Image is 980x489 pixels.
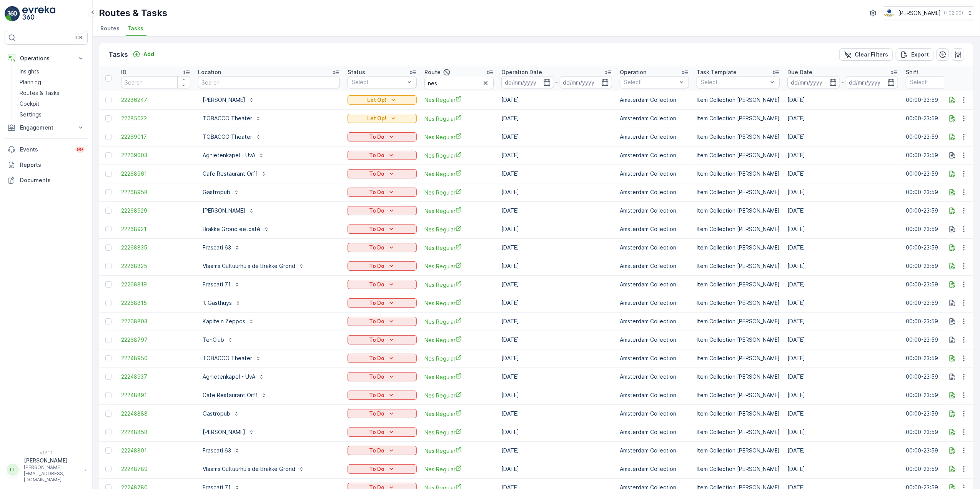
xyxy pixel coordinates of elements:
[348,335,417,344] button: To Do
[121,373,190,381] span: 22248937
[20,89,59,97] p: Routes & Tasks
[348,372,417,381] button: To Do
[424,354,494,363] span: Nes Regular
[424,188,494,196] a: Nes Regular
[784,460,902,478] td: [DATE]
[497,165,616,183] td: [DATE]
[203,225,260,233] p: Brakke Grond eetcafé
[348,446,417,455] button: To Do
[121,96,190,104] span: 22286247
[839,48,893,61] button: Clear Filters
[855,51,888,58] p: Clear Filters
[20,161,85,169] p: Reports
[348,427,417,437] button: To Do
[424,428,494,436] a: Nes Regular
[369,244,384,251] p: To Do
[105,355,111,361] div: Toggle Row Selected
[203,465,295,473] p: Vlaams Cultuurhuis de Brakke Grond
[105,300,111,306] div: Toggle Row Selected
[896,48,933,61] button: Export
[121,336,190,344] span: 22268797
[203,170,258,178] p: Cafe Restaurant Orff
[497,275,616,294] td: [DATE]
[198,68,221,76] p: Location
[198,371,269,383] button: Agnietenkapel - UvA
[784,275,902,294] td: [DATE]
[203,410,230,417] p: Gastropub
[784,312,902,331] td: [DATE]
[501,68,542,76] p: Operation Date
[369,465,384,473] p: To Do
[121,188,190,196] span: 22268958
[127,25,143,32] span: Tasks
[348,298,417,308] button: To Do
[17,98,88,109] a: Cockpit
[75,35,82,41] p: ⌘B
[369,188,384,196] p: To Do
[203,318,245,325] p: Kapitein Zeppos
[121,262,190,270] a: 22268825
[105,97,111,103] div: Toggle Row Selected
[424,96,494,104] a: Nes Regular
[203,281,231,288] p: Frascati 71
[121,410,190,417] span: 22248888
[121,244,190,251] span: 22268835
[105,466,111,472] div: Toggle Row Selected
[424,391,494,399] a: Nes Regular
[697,68,737,76] p: Task Template
[497,238,616,257] td: [DATE]
[348,280,417,289] button: To Do
[369,447,384,454] p: To Do
[424,299,494,307] span: Nes Regular
[121,447,190,454] span: 22248801
[105,281,111,288] div: Toggle Row Selected
[105,337,111,343] div: Toggle Row Selected
[121,170,190,178] a: 22268961
[501,76,554,88] input: dd/mm/yyyy
[348,409,417,418] button: To Do
[198,186,244,198] button: Gastropub
[348,354,417,363] button: To Do
[105,226,111,232] div: Toggle Row Selected
[121,225,190,233] span: 22268921
[369,281,384,288] p: To Do
[784,294,902,312] td: [DATE]
[424,133,494,141] span: Nes Regular
[424,336,494,344] a: Nes Regular
[369,336,384,344] p: To Do
[424,115,494,123] span: Nes Regular
[348,206,417,215] button: To Do
[20,176,85,184] p: Documents
[497,331,616,349] td: [DATE]
[121,465,190,473] a: 22248789
[784,238,902,257] td: [DATE]
[99,7,167,19] p: Routes & Tasks
[497,183,616,201] td: [DATE]
[497,460,616,478] td: [DATE]
[20,78,41,86] p: Planning
[906,68,918,76] p: Shift
[424,447,494,455] a: Nes Regular
[348,132,417,141] button: To Do
[203,188,230,196] p: Gastropub
[424,77,494,89] input: Search
[121,428,190,436] a: 22248858
[784,349,902,368] td: [DATE]
[20,68,39,75] p: Insights
[105,392,111,398] div: Toggle Row Selected
[203,373,255,381] p: Agnietenkapel - UvA
[424,318,494,326] a: Nes Regular
[20,100,40,108] p: Cockpit
[20,111,42,118] p: Settings
[198,131,266,143] button: TOBACCO Theater
[203,262,295,270] p: Vlaams Cultuurhuis de Brakke Grond
[203,336,224,344] p: TenClub
[348,261,417,271] button: To Do
[121,133,190,141] span: 22269017
[105,189,111,195] div: Toggle Row Selected
[105,115,111,121] div: Toggle Row Selected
